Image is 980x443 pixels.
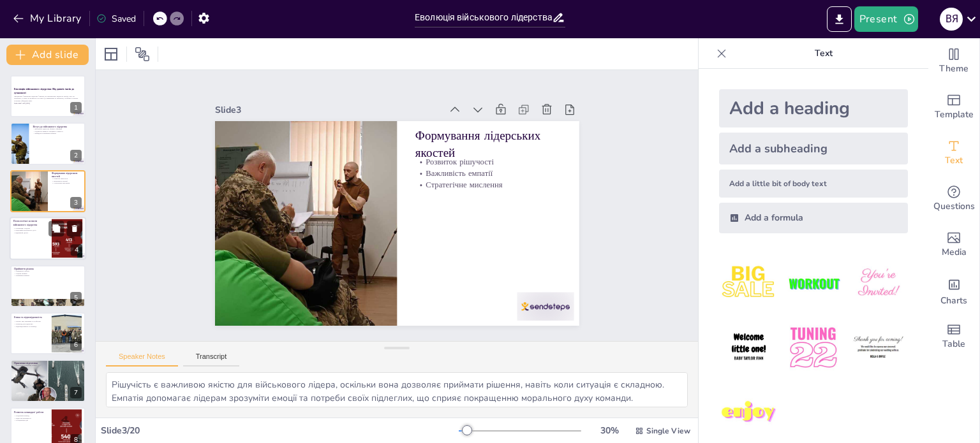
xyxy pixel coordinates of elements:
[10,359,85,402] div: 7
[14,410,48,414] p: Розвиток командної роботи
[849,254,908,313] img: 3.jpeg
[33,127,82,130] p: Військове лідерство формує офіцерів
[48,221,64,236] button: Duplicate Slide
[783,254,843,313] img: 2.jpeg
[14,102,82,105] p: Generated with [URL]
[14,321,48,323] p: Баланс між наказами та турботою
[13,227,48,229] p: Мотивація солдатів
[6,45,89,65] button: Add slide
[14,414,48,417] p: Будування команд
[96,13,136,25] div: Saved
[415,8,552,27] input: Insert title
[928,222,979,268] div: Add images, graphics, shapes or video
[70,339,82,351] div: 6
[719,383,778,442] img: 7.jpeg
[14,270,82,272] p: Швидкість аналізу
[939,62,969,76] span: Theme
[940,8,963,31] div: В Я
[33,124,82,128] p: Вступ до військового лідерства
[106,352,178,367] button: Speaker Notes
[14,274,82,277] p: Прийняття рішень
[101,425,459,437] div: Slide 3 / 20
[52,171,82,178] p: Формування лідерських якостей
[429,194,535,309] p: Важливість емпатії
[942,337,965,351] span: Table
[10,8,87,29] button: My Library
[71,245,82,256] div: 4
[14,369,82,372] p: Реальні сценарії
[719,170,908,198] div: Add a little bit of body text
[420,201,526,317] p: Стратегічне мислення
[942,245,967,259] span: Media
[14,417,48,419] p: Відчуття важливості
[14,419,48,421] p: Координація дій
[646,426,690,436] span: Single View
[10,75,85,117] div: 1
[719,254,778,313] img: 1.jpeg
[10,170,85,212] div: 3
[14,87,74,94] strong: Еволюція військового лідерства: Від давніх часів до сучасності
[70,150,82,161] div: 2
[10,312,85,354] div: 6
[732,38,916,69] p: Text
[849,318,908,377] img: 6.jpeg
[719,318,778,377] img: 4.jpeg
[52,182,82,185] p: Стратегічне мислення
[52,180,82,182] p: Важливість емпатії
[933,200,975,214] span: Questions
[14,316,48,319] p: Етика та відповідальність
[935,108,974,122] span: Template
[14,95,82,102] p: Дисципліна "Військове лідерство" вивчає, як перетворити людей на героїв, хаос на стратегію, а стр...
[70,197,82,208] div: 3
[33,129,82,132] p: Лідерство вимагає емоційної стійкості
[14,325,48,328] p: Відповідальність за команду
[70,292,82,303] div: 5
[106,372,688,407] textarea: Рішучість є важливою якістю для військового лідера, оскільки вона дозволяє приймати рішення, наві...
[928,314,979,359] div: Add a table
[13,232,48,235] p: Відкритий діалог
[14,367,82,369] p: Симуляції
[928,176,979,222] div: Get real-time input from your audience
[719,203,908,233] div: Add a formula
[928,130,979,176] div: Add text boxes
[442,167,565,298] p: Формування лідерських якостей
[783,318,843,377] img: 5.jpeg
[827,6,852,32] button: Export to PowerPoint
[183,352,240,367] button: Transcript
[14,365,82,367] p: Вивчення історичних кейсів
[10,217,86,260] div: 4
[14,266,82,270] p: Прийняття рішень
[594,425,625,437] div: 30 %
[13,220,48,227] p: Психологічні аспекти військового лідерства
[342,2,502,178] div: Slide 3
[854,6,918,32] button: Present
[33,132,82,134] p: Швидкість прийняття рішень
[101,44,121,64] div: Layout
[719,89,908,127] div: Add a heading
[13,229,48,232] p: Підтримка морального духу
[14,272,82,275] p: Оцінка ризиків
[940,6,963,32] button: В Я
[945,154,963,168] span: Text
[940,294,967,308] span: Charts
[135,47,150,62] span: Position
[10,265,85,307] div: 5
[928,268,979,314] div: Add charts and graphs
[10,122,85,164] div: 2
[52,177,82,180] p: Розвиток рішучості
[437,186,543,301] p: Розвиток рішучості
[719,133,908,164] div: Add a subheading
[14,361,82,365] p: Практична підготовка
[928,38,979,84] div: Change the overall theme
[928,84,979,130] div: Add ready made slides
[67,221,82,236] button: Delete Slide
[70,387,82,398] div: 7
[14,323,48,325] p: Приклад для підлеглих
[70,102,82,113] div: 1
